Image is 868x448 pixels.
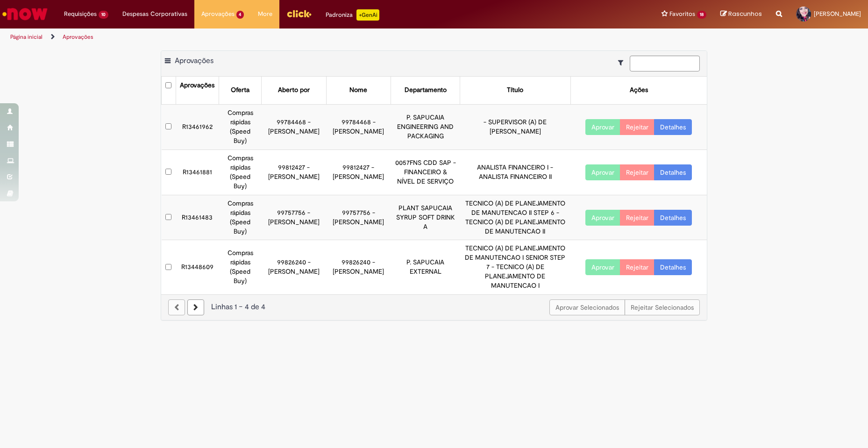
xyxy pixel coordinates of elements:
[405,85,447,95] div: Departamento
[180,81,214,90] div: Aprovações
[326,195,391,240] td: 99757756 - [PERSON_NAME]
[349,85,367,95] div: Nome
[391,104,460,149] td: P. SAPUCAIA ENGINEERING AND PACKAGING
[654,210,692,226] a: Detalhes
[620,164,655,180] button: Rejeitar
[654,259,692,275] a: Detalhes
[460,149,570,195] td: ANALISTA FINANCEIRO I - ANALISTA FINANCEIRO II
[236,11,244,19] span: 4
[262,104,326,149] td: 99784468 - [PERSON_NAME]
[654,164,692,180] a: Detalhes
[460,195,570,240] td: TECNICO (A) DE PLANEJAMENTO DE MANUTENCAO II STEP 6 - TECNICO (A) DE PLANEJAMENTO DE MANUTENCAO II
[231,85,249,95] div: Oferta
[176,240,219,294] td: R13448609
[326,149,391,195] td: 99812427 - [PERSON_NAME]
[219,104,262,149] td: Compras rápidas (Speed Buy)
[669,9,695,19] span: Favoritos
[585,119,620,135] button: Aprovar
[326,9,379,21] div: Padroniza
[219,240,262,294] td: Compras rápidas (Speed Buy)
[326,240,391,294] td: 99826240 - [PERSON_NAME]
[99,11,108,19] span: 10
[620,210,655,226] button: Rejeitar
[585,259,620,275] button: Aprovar
[654,119,692,135] a: Detalhes
[460,104,570,149] td: - SUPERVISOR (A) DE [PERSON_NAME]
[262,149,326,195] td: 99812427 - [PERSON_NAME]
[63,33,93,41] a: Aprovações
[326,104,391,149] td: 99784468 - [PERSON_NAME]
[507,85,523,95] div: Título
[391,240,460,294] td: P. SAPUCAIA EXTERNAL
[814,10,861,18] span: [PERSON_NAME]
[219,195,262,240] td: Compras rápidas (Speed Buy)
[258,9,272,19] span: More
[620,259,655,275] button: Rejeitar
[64,9,97,19] span: Requisições
[728,9,762,18] span: Rascunhos
[585,164,620,180] button: Aprovar
[176,77,219,104] th: Aprovações
[219,149,262,195] td: Compras rápidas (Speed Buy)
[176,149,219,195] td: R13461881
[176,195,219,240] td: R13461483
[278,85,310,95] div: Aberto por
[122,9,187,19] span: Despesas Corporativas
[720,10,762,19] a: Rascunhos
[697,11,706,19] span: 18
[618,59,628,66] i: Mostrar filtros para: Suas Solicitações
[175,56,213,65] span: Aprovações
[356,9,379,21] p: +GenAi
[620,119,655,135] button: Rejeitar
[262,240,326,294] td: 99826240 - [PERSON_NAME]
[201,9,235,19] span: Aprovações
[391,195,460,240] td: PLANT SAPUCAIA SYRUP SOFT DRINK A
[7,28,572,46] ul: Trilhas de página
[460,240,570,294] td: TECNICO (A) DE PLANEJAMENTO DE MANUTENCAO I SENIOR STEP 7 - TECNICO (A) DE PLANEJAMENTO DE MANUTE...
[168,302,700,313] div: Linhas 1 − 4 de 4
[176,104,219,149] td: R13461962
[1,5,49,23] img: ServiceNow
[10,33,43,41] a: Página inicial
[286,7,312,21] img: click_logo_yellow_360x200.png
[585,210,620,226] button: Aprovar
[262,195,326,240] td: 99757756 - [PERSON_NAME]
[630,85,648,95] div: Ações
[391,149,460,195] td: 0057FNS CDD SAP - FINANCEIRO & NÍVEL DE SERVIÇO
